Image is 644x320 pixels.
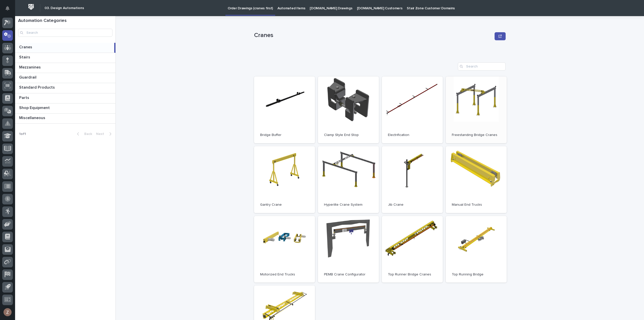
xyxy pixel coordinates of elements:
p: Gantry Crane [260,203,309,207]
a: CranesCranes [15,43,115,53]
p: Hyperlite Crane System [324,203,373,207]
button: users-avatar [2,307,13,317]
p: Jib Crane [388,203,437,207]
p: Standard Products [19,84,56,90]
p: PEMB Crane Configurator [324,272,373,277]
span: Next [96,132,107,136]
a: StairsStairs [15,53,115,63]
h1: Automation Categories [18,18,112,24]
a: Shop EquipmentShop Equipment [15,103,115,114]
p: Cranes [254,32,493,39]
input: Search [458,62,506,70]
a: Standard ProductsStandard Products [15,83,115,93]
p: Bridge Buffer [260,133,309,137]
a: PartsParts [15,93,115,103]
img: Workspace Logo [26,2,36,12]
p: Stairs [19,54,31,60]
button: Notifications [2,3,13,14]
p: Parts [19,94,30,100]
p: Miscellaneous [19,115,46,120]
a: MezzaninesMezzanines [15,63,115,73]
div: Notifications [6,6,13,14]
a: Freestanding Bridge Cranes [446,77,507,143]
p: Manual End Trucks [452,203,501,207]
a: Hyperlite Crane System [318,146,379,213]
a: Top Running Bridge [446,216,507,283]
a: Gantry Crane [254,146,315,213]
a: MiscellaneousMiscellaneous [15,114,115,124]
p: Electrification [388,133,437,137]
a: Bridge Buffer [254,77,315,143]
p: Mezzanines [19,64,42,70]
a: Clamp Style End Stop [318,77,379,143]
h2: 03. Design Automations [45,6,84,10]
button: Next [94,132,115,136]
a: Jib Crane [382,146,443,213]
p: Top Running Bridge [452,272,501,277]
a: Motorized End Trucks [254,216,315,283]
button: Back [73,132,94,136]
span: Back [81,132,92,136]
p: Cranes [19,44,33,50]
a: Top Runner Bridge Cranes [382,216,443,283]
p: Freestanding Bridge Cranes [452,133,501,137]
p: Motorized End Trucks [260,272,309,277]
p: Guardrail [19,74,37,80]
a: Electrification [382,77,443,143]
p: Clamp Style End Stop [324,133,373,137]
a: PEMB Crane Configurator [318,216,379,283]
p: 1 of 1 [15,128,30,140]
a: GuardrailGuardrail [15,73,115,83]
input: Search [18,29,112,37]
p: Shop Equipment [19,104,51,110]
p: Top Runner Bridge Cranes [388,272,437,277]
a: Manual End Trucks [446,146,507,213]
